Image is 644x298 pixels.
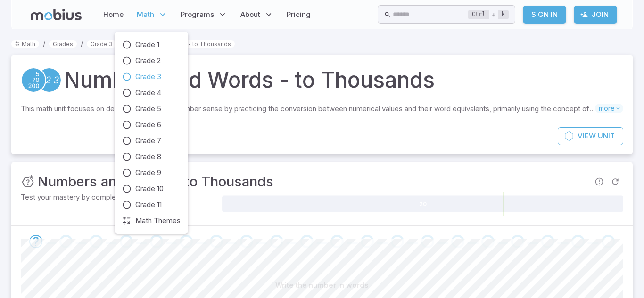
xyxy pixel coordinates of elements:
[122,72,181,82] a: Grade 3
[100,4,126,25] a: Home
[135,88,161,98] span: Grade 4
[135,40,159,50] span: Grade 1
[135,152,161,162] span: Grade 8
[135,184,164,194] span: Grade 10
[135,120,161,130] span: Grade 6
[135,72,161,82] span: Grade 3
[523,6,566,24] a: Sign In
[135,168,161,178] span: Grade 9
[135,200,162,210] span: Grade 11
[284,4,314,25] a: Pricing
[574,6,617,24] a: Join
[181,9,214,20] span: Programs
[122,40,181,50] a: Grade 1
[122,56,181,66] a: Grade 2
[135,56,161,66] span: Grade 2
[122,168,181,178] a: Grade 9
[240,9,260,20] span: About
[137,9,154,20] span: Math
[468,10,489,19] kbd: Ctrl
[498,10,509,19] kbd: k
[135,136,161,146] span: Grade 7
[122,200,181,210] a: Grade 11
[122,184,181,194] a: Grade 10
[122,136,181,146] a: Grade 7
[122,88,181,98] a: Grade 4
[135,104,161,114] span: Grade 5
[468,9,509,20] div: +
[122,152,181,162] a: Grade 8
[122,216,181,226] a: Math Themes
[122,104,181,114] a: Grade 5
[122,120,181,130] a: Grade 6
[135,216,181,226] span: Math Themes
